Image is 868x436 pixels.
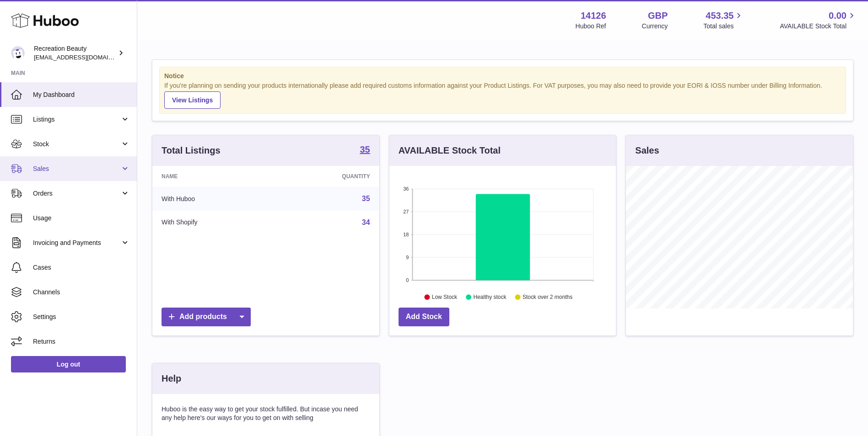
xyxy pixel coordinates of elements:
[829,10,846,22] span: 0.00
[576,22,606,31] div: Huboo Ref
[780,10,857,31] a: 0.00 AVAILABLE Stock Total
[33,313,130,321] span: Settings
[33,165,120,173] span: Sales
[473,294,507,300] text: Healthy stock
[399,308,449,326] a: Add Stock
[403,186,409,191] text: 36
[275,166,379,187] th: Quantity
[33,214,130,223] span: Usage
[406,277,409,283] text: 0
[152,166,275,187] th: Name
[362,195,370,202] a: 35
[34,44,116,62] div: Recreation Beauty
[33,239,120,247] span: Invoicing and Payments
[152,187,275,211] td: With Huboo
[399,144,501,157] h3: AVAILABLE Stock Total
[33,115,120,124] span: Listings
[11,356,126,372] a: Log out
[432,294,458,300] text: Low Stock
[706,10,733,22] span: 453.35
[642,22,668,31] div: Currency
[152,211,275,234] td: With Shopify
[164,72,841,80] strong: Notice
[360,145,370,156] a: 35
[33,90,130,99] span: My Dashboard
[162,144,221,157] h3: Total Listings
[360,145,370,154] strong: 35
[780,22,857,31] span: AVAILABLE Stock Total
[34,53,135,61] span: [EMAIL_ADDRESS][DOMAIN_NAME]
[703,10,744,31] a: 453.35 Total sales
[703,22,744,31] span: Total sales
[403,209,409,214] text: 27
[162,372,181,385] h3: Help
[164,81,841,109] div: If you're planning on sending your products internationally please add required customs informati...
[635,144,659,157] h3: Sales
[162,405,370,422] p: Huboo is the easy way to get your stock fulfilled. But incase you need any help here's our ways f...
[362,218,370,226] a: 34
[33,263,130,272] span: Cases
[406,255,409,260] text: 9
[33,337,130,346] span: Returns
[648,10,668,22] strong: GBP
[33,140,120,149] span: Stock
[11,46,25,60] img: customercare@recreationbeauty.com
[523,294,572,300] text: Stock over 2 months
[33,189,120,198] span: Orders
[164,91,221,109] a: View Listings
[581,10,606,22] strong: 14126
[403,232,409,237] text: 18
[162,308,251,326] a: Add products
[33,288,130,297] span: Channels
